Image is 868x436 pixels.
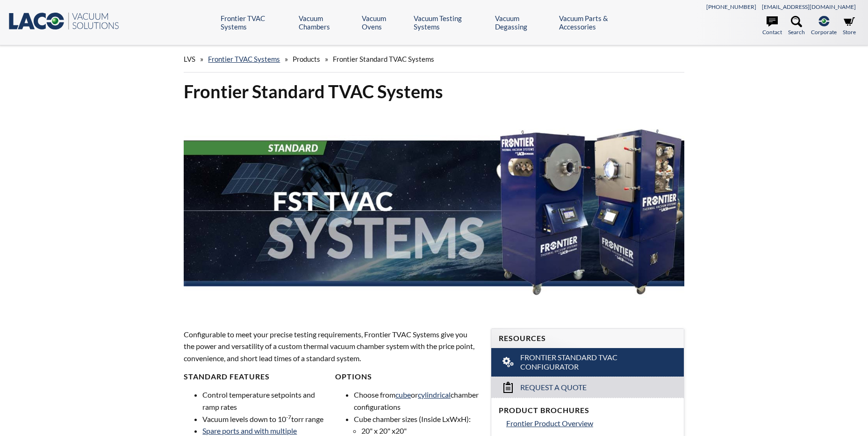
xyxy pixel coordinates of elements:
[762,16,782,36] a: Contact
[762,3,856,10] a: [EMAIL_ADDRESS][DOMAIN_NAME]
[208,55,280,63] a: Frontier TVAC Systems
[221,14,291,31] a: Frontier TVAC Systems
[354,389,480,413] li: Choose from or chamber configurations
[293,55,320,63] span: Products
[788,16,805,36] a: Search
[395,390,411,399] a: cube
[184,80,684,103] h1: Frontier Standard TVAC Systems
[418,390,451,399] a: cylindrical
[559,14,645,31] a: Vacuum Parts & Accessories
[184,55,195,63] span: LVS
[362,14,407,31] a: Vacuum Ovens
[506,419,593,428] span: Frontier Product Overview
[184,372,328,382] h4: Standard Features
[202,413,328,425] li: Vacuum levels down to 10 torr range
[184,328,480,364] p: Configurable to meet your precise testing requirements, Frontier TVAC Systems give you the power ...
[499,406,676,415] h4: Product Brochures
[520,383,587,392] span: Request a Quote
[520,353,656,372] span: Frontier Standard TVAC Configurator
[811,28,837,36] span: Corporate
[286,414,291,421] sup: -7
[184,46,684,73] div: » » »
[184,110,684,311] img: FST TVAC Systems header
[299,14,355,31] a: Vacuum Chambers
[491,377,684,398] a: Request a Quote
[335,372,480,382] h4: Options
[499,334,676,343] h4: Resources
[843,16,856,36] a: Store
[506,417,676,429] a: Frontier Product Overview
[491,348,684,377] a: Frontier Standard TVAC Configurator
[495,14,552,31] a: Vacuum Degassing
[706,3,756,10] a: [PHONE_NUMBER]
[202,389,328,413] li: Control temperature setpoints and ramp rates
[333,55,434,63] span: Frontier Standard TVAC Systems
[414,14,488,31] a: Vacuum Testing Systems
